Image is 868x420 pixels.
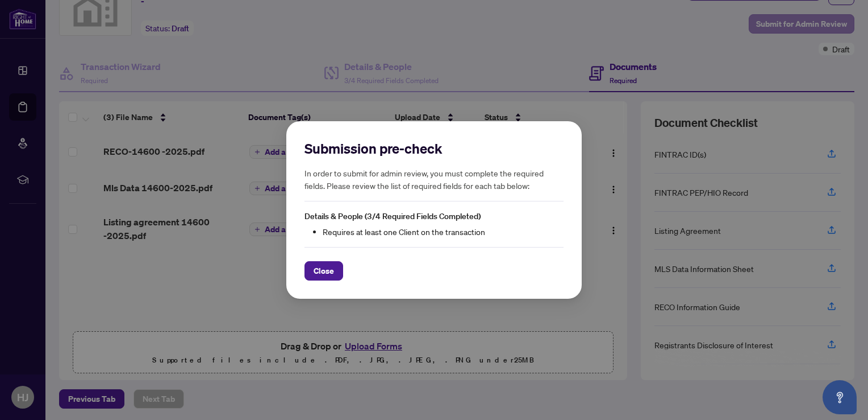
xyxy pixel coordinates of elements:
[323,225,564,238] li: Requires at least one Client on the transaction
[304,139,564,158] h2: Submission pre-check
[314,262,334,280] span: Close
[304,211,481,221] span: Details & People (3/4 Required Fields Completed)
[304,261,343,281] button: Close
[823,380,857,414] button: Open asap
[304,167,564,192] h5: In order to submit for admin review, you must complete the required fields. Please review the lis...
